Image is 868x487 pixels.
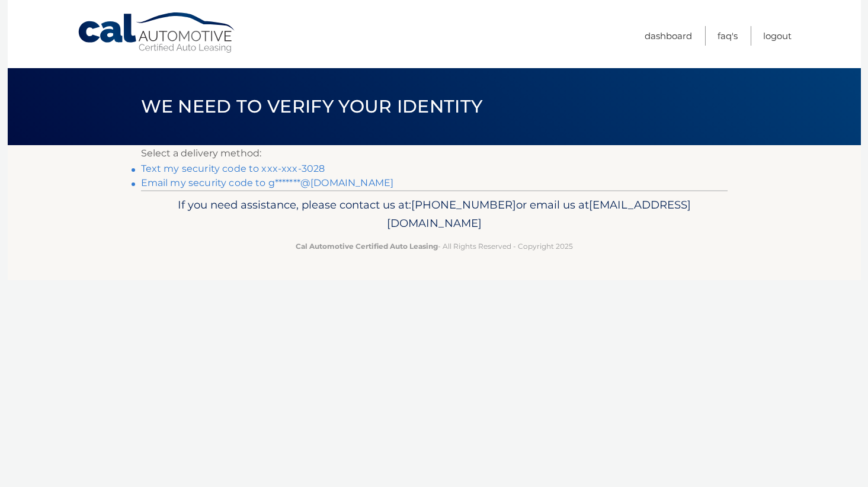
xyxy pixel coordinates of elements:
[149,196,720,233] p: If you need assistance, please contact us at: or email us at
[141,95,483,117] span: We need to verify your identity
[149,240,720,252] p: - All Rights Reserved - Copyright 2025
[718,26,738,46] a: FAQ's
[141,177,394,188] a: Email my security code to g*******@[DOMAIN_NAME]
[77,12,237,54] a: Cal Automotive
[141,163,325,174] a: Text my security code to xxx-xxx-3028
[645,26,692,46] a: Dashboard
[141,145,728,162] p: Select a delivery method:
[763,26,792,46] a: Logout
[411,198,516,212] span: [PHONE_NUMBER]
[296,242,438,251] strong: Cal Automotive Certified Auto Leasing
